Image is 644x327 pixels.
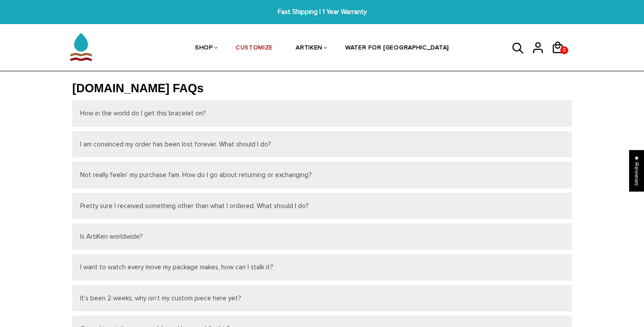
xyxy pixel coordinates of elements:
[551,57,571,58] a: 0
[72,285,572,311] button: It’s been 2 weeks, why isn’t my custom piece here yet?
[72,254,572,280] button: I want to watch every move my package makes, how can I stalk it?
[195,25,213,72] a: SHOP
[198,7,446,17] span: Fast Shipping | 1 Year Warranty
[72,100,572,126] button: How in the world do I get this bracelet on?
[72,81,572,96] h2: [DOMAIN_NAME] FAQs
[629,150,644,191] div: Click to open Judge.me floating reviews tab
[236,25,273,72] a: CUSTOMIZE
[296,25,322,72] a: ARTIKEN
[72,131,572,157] button: I am convinced my order has been lost forever. What should I do?
[345,25,449,72] a: WATER FOR [GEOGRAPHIC_DATA]
[72,223,572,250] button: Is ArtiKen worldwide?
[72,162,572,188] button: Not really feelin’ my purchase fam. How do I go about returning or exchanging?
[72,193,572,219] button: Pretty sure I received something other than what I ordered. What should I do?
[561,44,568,56] span: 0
